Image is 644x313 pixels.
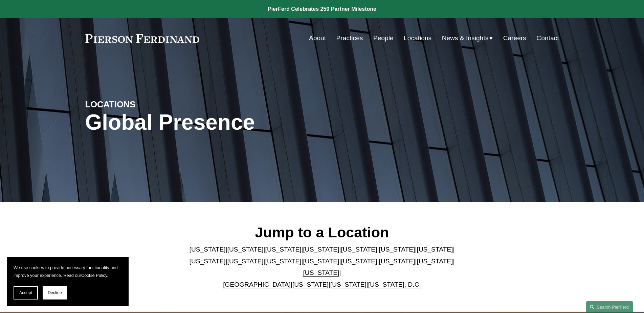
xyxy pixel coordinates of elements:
[442,32,493,45] a: folder dropdown
[303,269,339,276] a: [US_STATE]
[373,32,394,45] a: People
[330,281,367,288] a: [US_STATE]
[368,281,421,288] a: [US_STATE], D.C.
[536,32,559,45] a: Contact
[48,290,62,295] span: Decline
[341,258,377,265] a: [US_STATE]
[303,258,339,265] a: [US_STATE]
[227,258,264,265] a: [US_STATE]
[303,246,339,253] a: [US_STATE]
[341,246,377,253] a: [US_STATE]
[379,246,415,253] a: [US_STATE]
[223,281,291,288] a: [GEOGRAPHIC_DATA]
[586,301,633,313] a: Search this site
[43,286,67,299] button: Decline
[85,99,204,110] h4: LOCATIONS
[184,244,460,290] p: | | | | | | | | | | | | | | | | | |
[190,258,226,265] a: [US_STATE]
[309,32,326,45] a: About
[442,32,489,44] span: News & Insights
[184,224,460,241] h2: Jump to a Location
[379,258,415,265] a: [US_STATE]
[14,264,122,279] p: We use cookies to provide necessary functionality and improve your experience. Read our .
[190,246,226,253] a: [US_STATE]
[19,290,32,295] span: Accept
[417,246,453,253] a: [US_STATE]
[404,32,431,45] a: Locations
[265,258,302,265] a: [US_STATE]
[503,32,526,45] a: Careers
[336,32,363,45] a: Practices
[7,257,129,306] section: Cookie banner
[81,273,107,278] a: Cookie Policy
[227,246,264,253] a: [US_STATE]
[14,286,38,299] button: Accept
[85,110,401,135] h1: Global Presence
[292,281,329,288] a: [US_STATE]
[265,246,302,253] a: [US_STATE]
[417,258,453,265] a: [US_STATE]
